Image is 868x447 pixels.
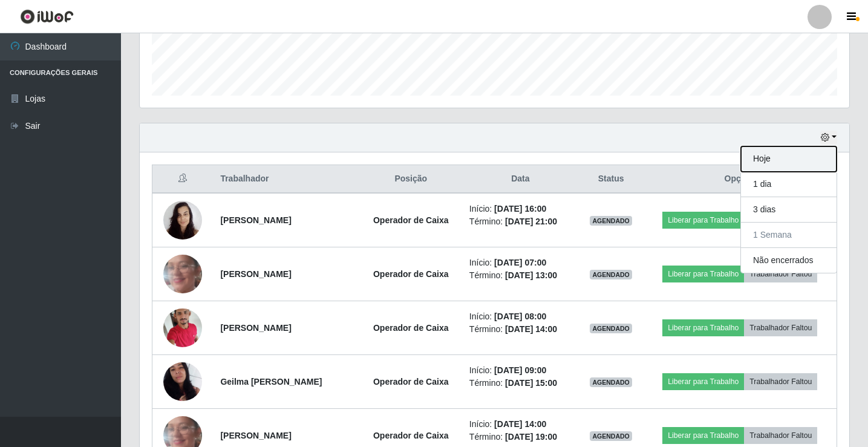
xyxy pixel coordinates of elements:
strong: [PERSON_NAME] [220,323,291,333]
button: Liberar para Trabalho [662,266,744,282]
span: AGENDADO [590,324,632,333]
time: [DATE] 15:00 [505,378,557,388]
button: Hoje [741,146,837,172]
time: [DATE] 16:00 [494,204,546,214]
strong: Operador de Caixa [373,269,449,279]
li: Término: [469,323,572,336]
time: [DATE] 21:00 [505,217,557,226]
strong: [PERSON_NAME] [220,215,291,225]
li: Início: [469,310,572,323]
th: Trabalhador [213,165,359,194]
button: Liberar para Trabalho [662,373,744,390]
span: AGENDADO [590,377,632,387]
li: Término: [469,215,572,228]
button: Trabalhador Faltou [744,427,817,444]
img: 1741826148632.jpeg [163,302,202,353]
strong: Geilma [PERSON_NAME] [220,377,322,387]
strong: [PERSON_NAME] [220,269,291,279]
time: [DATE] 09:00 [494,365,546,375]
button: Trabalhador Faltou [744,266,817,282]
time: [DATE] 13:00 [505,270,557,280]
img: 1678303109366.jpeg [163,194,202,246]
span: AGENDADO [590,270,632,279]
button: 1 Semana [741,223,837,248]
time: [DATE] 14:00 [494,419,546,429]
span: AGENDADO [590,216,632,226]
time: [DATE] 07:00 [494,258,546,267]
strong: [PERSON_NAME] [220,431,291,440]
button: 3 dias [741,197,837,223]
th: Posição [360,165,462,194]
strong: Operador de Caixa [373,377,449,387]
li: Início: [469,364,572,377]
th: Data [462,165,579,194]
img: CoreUI Logo [20,9,74,24]
th: Status [579,165,644,194]
button: 1 dia [741,172,837,197]
li: Término: [469,377,572,390]
button: Trabalhador Faltou [744,373,817,390]
time: [DATE] 19:00 [505,432,557,442]
th: Opções [643,165,837,194]
strong: Operador de Caixa [373,215,449,225]
img: 1744402727392.jpeg [163,231,202,317]
button: Liberar para Trabalho [662,212,744,229]
button: Trabalhador Faltou [744,319,817,336]
img: 1699231984036.jpeg [163,347,202,416]
li: Término: [469,269,572,282]
time: [DATE] 14:00 [505,324,557,334]
span: AGENDADO [590,431,632,441]
button: Liberar para Trabalho [662,427,744,444]
li: Início: [469,418,572,431]
time: [DATE] 08:00 [494,312,546,321]
li: Término: [469,431,572,443]
button: Liberar para Trabalho [662,319,744,336]
strong: Operador de Caixa [373,323,449,333]
button: Não encerrados [741,248,837,273]
strong: Operador de Caixa [373,431,449,440]
li: Início: [469,203,572,215]
li: Início: [469,256,572,269]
